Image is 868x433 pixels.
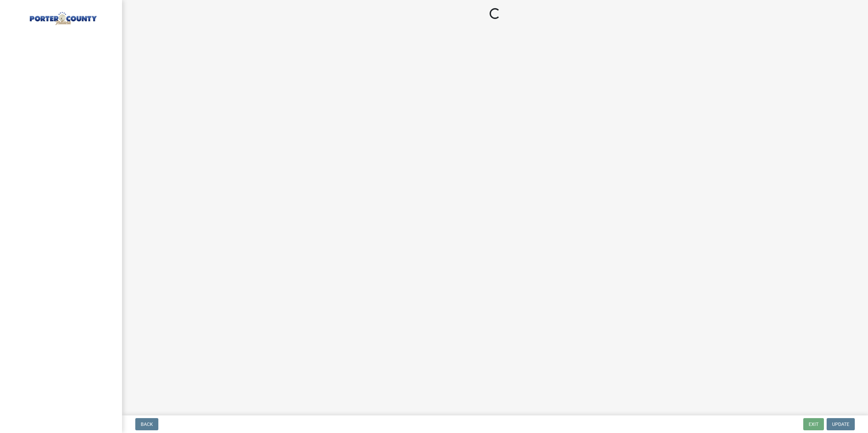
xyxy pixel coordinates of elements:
[14,7,111,26] img: Porter County, Indiana
[832,421,849,427] span: Update
[135,418,158,430] button: Back
[803,418,824,430] button: Exit
[141,421,153,427] span: Back
[827,418,855,430] button: Update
